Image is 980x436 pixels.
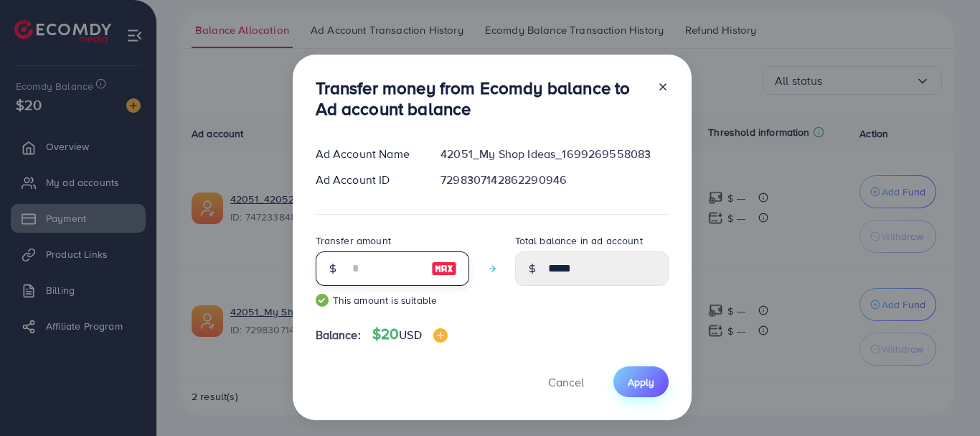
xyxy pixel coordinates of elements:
button: Cancel [530,366,602,397]
label: Total balance in ad account [515,233,643,248]
img: image [433,328,448,343]
iframe: Chat [919,371,969,425]
div: Ad Account Name [304,146,430,162]
span: USD [399,327,421,343]
div: 7298307142862290946 [429,172,679,188]
div: Ad Account ID [304,172,430,188]
img: image [431,260,457,277]
img: guide [316,294,329,307]
small: This amount is suitable [316,293,469,307]
button: Apply [613,366,669,397]
div: 42051_My Shop Ideas_1699269558083 [429,146,679,162]
h3: Transfer money from Ecomdy balance to Ad account balance [316,78,646,119]
span: Apply [628,375,654,389]
label: Transfer amount [316,233,391,248]
span: Balance: [316,327,361,343]
h4: $20 [372,325,448,343]
span: Cancel [548,374,584,390]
